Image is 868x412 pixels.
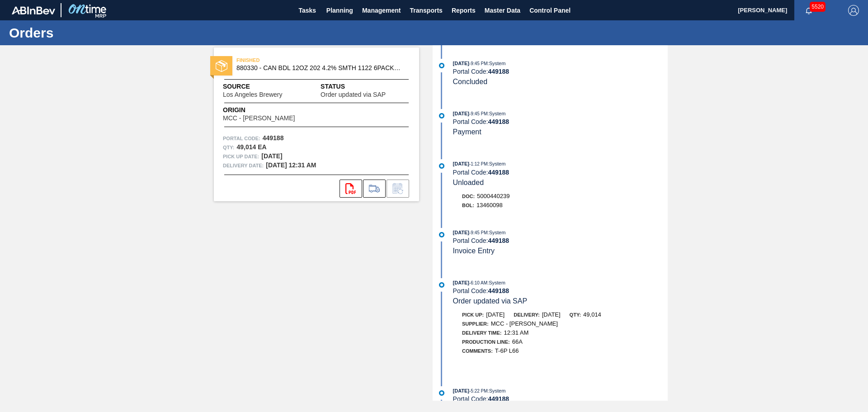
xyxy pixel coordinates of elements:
span: - 9:45 PM [469,230,488,235]
span: Delivery Time : [462,330,501,336]
span: [DATE] [453,230,469,235]
div: Go to Load Composition [363,180,386,198]
img: Logout [848,5,859,16]
span: Production Line : [462,339,510,345]
span: MCC - [PERSON_NAME] [491,320,558,327]
span: Reports [452,5,476,16]
div: Portal Code: [453,68,668,75]
span: Doc: [462,194,475,199]
span: Invoice Entry [453,247,495,255]
strong: 449188 [488,68,509,75]
span: Unloaded [453,179,484,186]
span: - 6:10 AM [469,280,487,285]
strong: 449188 [488,287,509,294]
img: atual [439,282,444,288]
strong: [DATE] 12:31 AM [266,161,316,169]
span: MCC - [PERSON_NAME] [223,115,295,122]
img: status [216,60,227,72]
strong: 449188 [488,395,509,403]
button: Notifications [794,4,823,17]
img: atual [439,390,444,396]
span: - 9:45 PM [469,111,488,116]
div: Inform order change [387,180,409,198]
strong: 449188 [263,134,284,142]
span: Order updated via SAP [453,297,528,305]
span: Pick up Date: [223,152,259,161]
span: Status [321,82,410,91]
span: Tasks [297,5,317,16]
span: [DATE] [453,161,469,166]
span: FINISHED [236,56,363,65]
span: Pick up: [462,312,484,317]
span: Comments : [462,348,493,354]
div: Portal Code: [453,118,668,125]
span: - 1:12 PM [469,161,488,166]
span: Los Angeles Brewery [223,91,283,98]
span: [DATE] [453,280,469,285]
span: [DATE] [453,388,469,393]
div: Portal Code: [453,395,668,403]
span: Payment [453,128,481,136]
span: Concluded [453,78,488,85]
span: : System [487,280,505,285]
span: 880330 - CAN BDL 12OZ 202 4.2% SMTH 1122 6PACK 06 [236,65,401,71]
strong: [DATE] [261,152,282,160]
span: Master Data [485,5,520,16]
span: : System [488,230,506,235]
span: [DATE] [453,61,469,66]
span: - 5:22 PM [469,388,488,393]
span: - 9:45 PM [469,61,488,66]
img: TNhmsLtSVTkK8tSr43FrP2fwEKptu5GPRR3wAAAABJRU5ErkJggg== [12,6,55,14]
span: : System [488,161,506,166]
span: Control Panel [529,5,571,16]
span: Portal Code: [223,134,260,143]
span: [DATE] [453,111,469,116]
div: Portal Code: [453,287,668,294]
img: atual [439,113,444,118]
span: Delivery Date: [223,161,264,170]
span: BOL: [462,203,474,208]
span: [DATE] [542,311,561,318]
span: 12:31 AM [504,329,528,336]
span: Management [362,5,401,16]
span: : System [488,388,506,393]
strong: 449188 [488,169,509,176]
strong: 449188 [488,118,509,125]
img: atual [439,163,444,169]
span: [DATE] [486,311,505,318]
strong: 449188 [488,237,509,244]
span: Origin [223,105,317,115]
h1: Orders [9,28,170,38]
div: Portal Code: [453,169,668,176]
span: Order updated via SAP [321,91,386,98]
span: Qty : [223,143,234,152]
span: : System [488,61,506,66]
span: 5520 [810,2,826,12]
span: Planning [326,5,353,16]
div: Open PDF file [340,180,362,198]
span: Transports [410,5,443,16]
span: Source [223,82,309,91]
img: atual [439,63,444,68]
span: 13460098 [476,202,503,208]
span: 49,014 [583,311,601,318]
span: : System [488,111,506,116]
span: Supplier: [462,321,489,327]
span: Delivery: [514,312,539,317]
span: 66A [512,338,523,345]
span: 5000440239 [477,193,509,199]
strong: 49,014 EA [236,143,266,151]
span: T-6P L66 [495,347,519,354]
img: atual [439,232,444,237]
span: Qty: [570,312,581,317]
div: Portal Code: [453,237,668,244]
